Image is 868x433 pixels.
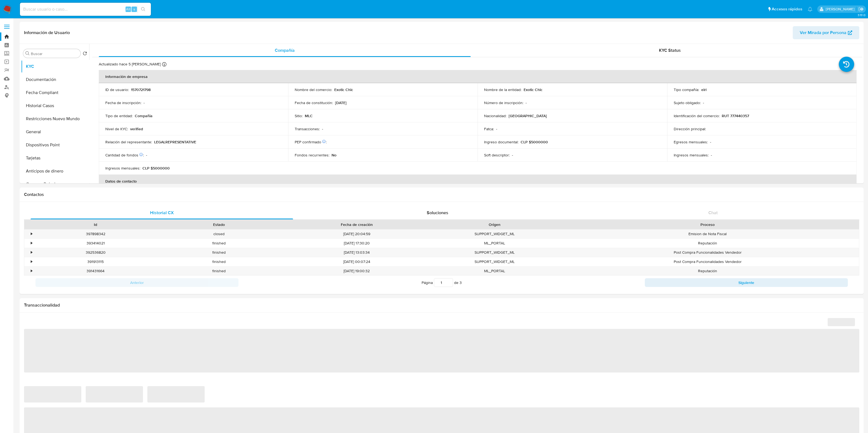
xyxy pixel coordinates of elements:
span: 3 [460,280,462,285]
p: Nombre del comercio : [295,87,332,92]
p: - [322,126,323,131]
div: • [31,259,32,264]
h1: Contactos [24,192,859,197]
button: Buscar [25,51,30,56]
span: Compañía [275,47,295,53]
div: • [31,250,32,255]
button: Historial Casos [21,99,89,112]
p: Identificación del comercio : [674,113,720,118]
p: - [144,100,145,105]
p: [DATE] [335,100,347,105]
div: Post Compra Funcionalidades Vendedor [556,257,859,266]
button: Anterior [35,278,238,287]
p: Nivel de KYC : [105,126,128,131]
span: Soluciones [427,210,448,216]
button: Cruces y Relaciones [21,178,89,191]
p: verified [130,126,143,131]
p: Exotic Chic [524,87,542,92]
div: Reputación [556,267,859,275]
div: 393414021 [34,239,157,248]
p: RUT 777440357 [722,113,749,118]
button: Fecha Compliant [21,86,89,99]
p: Tipo de entidad : [105,113,133,118]
span: Alt [126,7,130,12]
div: finished [157,267,281,275]
p: Tipo compañía : [674,87,699,92]
button: Anticipos de dinero [21,165,89,178]
div: ML_PORTAL [433,267,556,275]
p: LEGALREPRESENTATIVE [154,140,196,144]
div: Emision de Nota Fiscal [556,229,859,238]
p: - [711,153,712,158]
div: Reputación [556,239,859,248]
button: Documentación [21,73,89,86]
span: Ver Mirada por Persona [800,26,846,39]
p: CLP $5000000 [142,166,170,171]
div: ML_PORTAL [433,239,556,248]
div: finished [157,239,281,248]
div: SUPPORT_WIDGET_ML [433,248,556,257]
p: Cantidad de fondos : [105,153,144,158]
p: Actualizado hace 5 [PERSON_NAME] [99,62,161,67]
p: Exotic Chic [334,87,353,92]
span: Página de [422,278,462,287]
div: [DATE] 19:00:32 [281,267,433,275]
p: Fondos recurrentes : [295,153,329,158]
button: Volver al orden por defecto [83,51,87,57]
span: Chat [708,210,718,216]
div: 392536820 [34,248,157,257]
span: KYC Status [659,47,681,53]
span: Historial CX [150,210,174,216]
p: Ingresos mensuales : [674,153,709,158]
div: Estado [161,222,277,227]
p: - [703,100,704,105]
div: finished [157,257,281,266]
div: [DATE] 17:30:20 [281,239,433,248]
p: Ingresos mensuales : [105,166,140,171]
p: Relación del representante : [105,140,152,144]
div: [DATE] 00:07:24 [281,257,433,266]
button: Dispositivos Point [21,138,89,152]
p: Fatca : [484,126,494,131]
div: 391431664 [34,267,157,275]
input: Buscar usuario o caso... [20,6,151,13]
p: ID de usuario : [105,87,129,92]
p: [GEOGRAPHIC_DATA] [509,113,547,118]
div: Origen [437,222,552,227]
button: Siguiente [645,278,848,287]
p: Fecha de inscripción : [105,100,141,105]
div: • [31,268,32,274]
button: Ver Mirada por Persona [793,26,859,39]
p: Nacionalidad : [484,113,506,118]
p: eirl [701,87,706,92]
span: s [133,7,135,12]
p: - [710,140,711,144]
div: finished [157,248,281,257]
h1: Transaccionalidad [24,302,859,308]
p: - [512,153,513,158]
p: Dirección principal : [674,126,706,131]
p: Compañia [135,113,153,118]
div: [DATE] 20:04:59 [281,229,433,238]
p: Fecha de constitución : [295,100,333,105]
div: SUPPORT_WIDGET_ML [433,229,556,238]
input: Buscar [31,51,78,56]
p: Nombre de la entidad : [484,87,521,92]
a: Salir [858,6,864,12]
a: Notificaciones [808,7,812,11]
div: • [31,241,32,246]
div: SUPPORT_WIDGET_ML [433,257,556,266]
p: PEP confirmado : [295,140,327,144]
div: [DATE] 13:03:34 [281,248,433,257]
div: Fecha de creación [284,222,429,227]
p: Egresos mensuales : [674,140,708,144]
p: CLP $5000000 [521,140,548,144]
p: camilafernanda.paredessaldano@mercadolibre.cl [825,7,856,12]
button: Restricciones Nuevo Mundo [21,112,89,125]
p: Número de inscripción : [484,100,523,105]
div: • [31,231,32,237]
button: General [21,125,89,138]
p: Sujeto obligado : [674,100,701,105]
p: - [146,153,147,158]
span: Accesos rápidos [772,6,802,12]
